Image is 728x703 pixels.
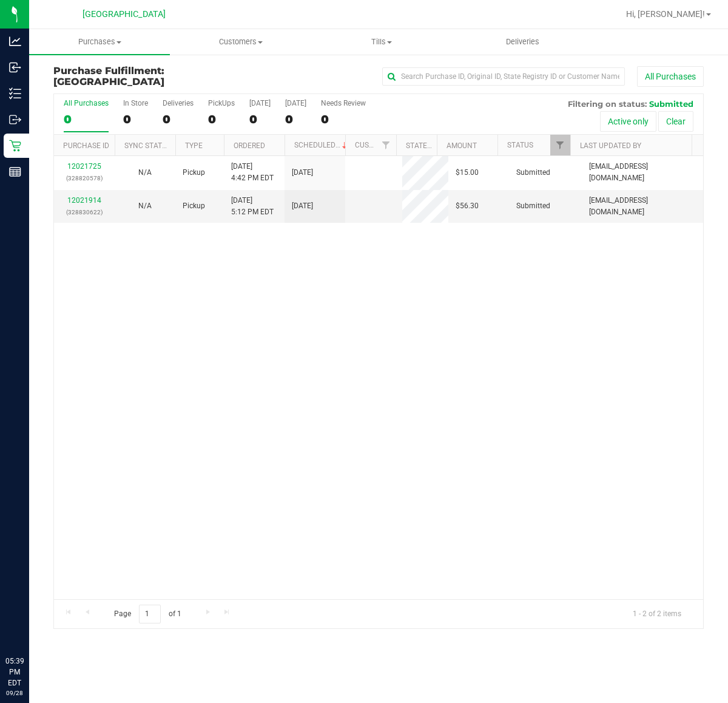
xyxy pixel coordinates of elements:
a: Purchases [29,29,170,55]
div: 0 [163,112,194,126]
span: [DATE] [292,167,313,178]
button: All Purchases [637,66,704,87]
a: 12021914 [67,196,101,205]
a: Customers [170,29,311,55]
inline-svg: Reports [9,166,21,178]
h3: Purchase Fulfillment: [53,66,270,87]
inline-svg: Retail [9,140,21,152]
span: Pickup [183,167,205,178]
span: Submitted [649,99,693,109]
input: 1 [139,605,161,623]
button: Active only [600,111,656,132]
inline-svg: Inbound [9,61,21,73]
a: Sync Status [124,141,171,150]
a: Filter [550,135,570,155]
a: Tills [311,29,452,55]
span: [EMAIL_ADDRESS][DOMAIN_NAME] [589,195,696,218]
span: Submitted [516,167,550,178]
div: All Purchases [64,99,109,107]
input: Search Purchase ID, Original ID, State Registry ID or Customer Name... [382,67,625,86]
div: In Store [123,99,148,107]
span: Deliveries [490,36,556,47]
a: Amount [447,141,477,150]
span: Submitted [516,200,550,212]
div: 0 [285,112,306,126]
div: [DATE] [249,99,271,107]
a: Purchase ID [63,141,109,150]
span: Customers [170,36,310,47]
a: Customer [355,141,393,149]
a: 12021725 [67,162,101,171]
p: (328820578) [61,172,107,184]
inline-svg: Outbound [9,114,21,126]
div: 0 [321,112,366,126]
div: 0 [249,112,271,126]
inline-svg: Inventory [9,87,21,100]
span: Page of 1 [104,605,191,623]
div: 0 [208,112,235,126]
div: [DATE] [285,99,306,107]
span: Tills [312,36,451,47]
span: Purchases [29,36,170,47]
a: State Registry ID [406,141,470,150]
a: Type [185,141,203,150]
span: Pickup [183,200,205,212]
button: Clear [658,111,693,132]
span: [GEOGRAPHIC_DATA] [53,76,164,87]
span: [DATE] 5:12 PM EDT [231,195,274,218]
span: Not Applicable [138,202,152,210]
p: 05:39 PM EDT [5,656,24,688]
span: [DATE] 4:42 PM EDT [231,161,274,184]
p: 09/28 [5,688,24,698]
span: [DATE] [292,200,313,212]
inline-svg: Analytics [9,35,21,47]
p: (328830622) [61,206,107,218]
span: $15.00 [456,167,479,178]
iframe: Resource center [12,606,49,642]
div: Needs Review [321,99,366,107]
a: Scheduled [294,141,349,149]
a: Ordered [234,141,265,150]
a: Last Updated By [580,141,641,150]
span: [EMAIL_ADDRESS][DOMAIN_NAME] [589,161,696,184]
span: Hi, [PERSON_NAME]! [626,9,705,19]
div: PickUps [208,99,235,107]
a: Deliveries [452,29,593,55]
div: 0 [123,112,148,126]
div: 0 [64,112,109,126]
span: Not Applicable [138,168,152,177]
button: N/A [138,200,152,212]
button: N/A [138,167,152,178]
a: Filter [376,135,396,155]
span: $56.30 [456,200,479,212]
span: [GEOGRAPHIC_DATA] [83,9,166,19]
span: 1 - 2 of 2 items [623,605,691,623]
div: Deliveries [163,99,194,107]
span: Filtering on status: [568,99,647,109]
a: Status [507,141,533,149]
